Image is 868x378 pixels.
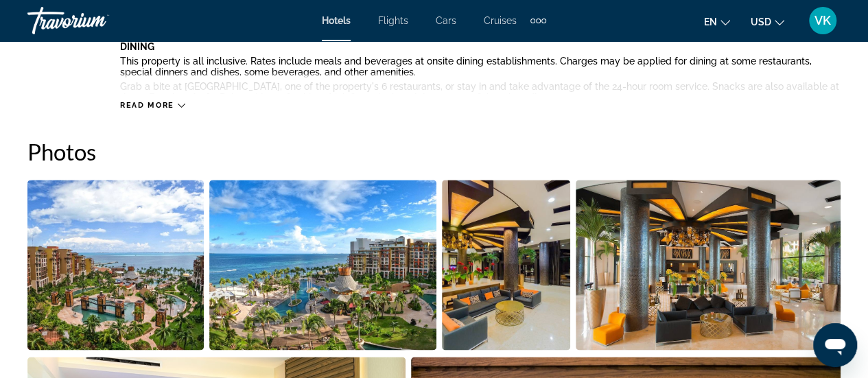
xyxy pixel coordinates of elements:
[120,100,185,110] button: Read more
[484,15,517,26] a: Cruises
[704,16,717,27] span: en
[120,101,174,110] span: Read more
[805,6,841,35] button: User Menu
[704,12,730,32] button: Change language
[442,179,570,351] button: Open full-screen image slider
[27,138,841,165] h2: Photos
[751,16,771,27] span: USD
[27,3,165,38] a: Travorium
[209,179,437,351] button: Open full-screen image slider
[378,15,408,26] a: Flights
[436,15,456,26] a: Cars
[530,10,546,32] button: Extra navigation items
[120,41,154,52] b: Dining
[27,179,204,351] button: Open full-screen image slider
[120,56,841,78] p: This property is all inclusive. Rates include meals and beverages at onsite dining establishments...
[576,179,841,351] button: Open full-screen image slider
[322,15,351,26] a: Hotels
[814,14,831,27] span: VK
[751,12,784,32] button: Change currency
[813,323,857,367] iframe: Button to launch messaging window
